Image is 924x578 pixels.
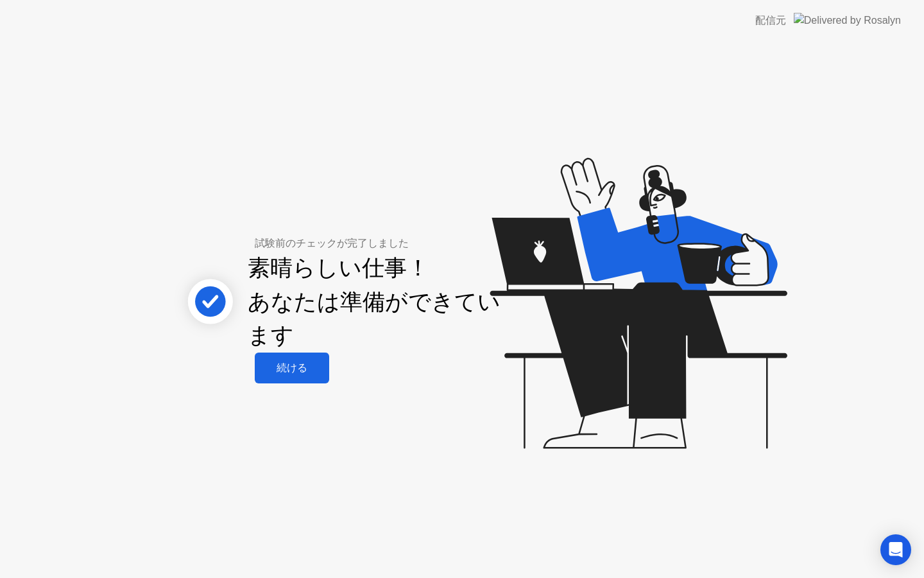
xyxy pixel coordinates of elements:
div: 試験前のチェックが完了しました [255,236,520,251]
button: 続ける [255,353,329,383]
div: 配信元 [755,13,786,28]
div: 素晴らしい仕事！ あなたは準備ができています [248,251,520,353]
img: Delivered by Rosalyn [794,13,901,28]
div: Open Intercom Messenger [880,534,911,565]
div: 続ける [259,362,325,375]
